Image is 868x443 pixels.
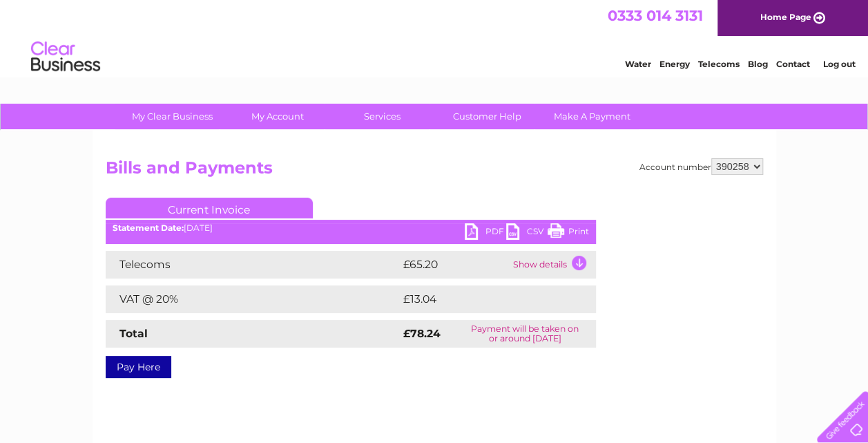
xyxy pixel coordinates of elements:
td: Show details [510,251,596,279]
img: logo.png [30,36,101,78]
td: Payment will be taken on or around [DATE] [454,320,596,348]
a: My Account [220,104,334,129]
div: Account number [639,158,763,175]
strong: £78.24 [403,327,441,340]
a: CSV [506,223,548,243]
a: Log out [822,59,855,69]
a: Energy [659,59,690,69]
td: £65.20 [400,251,510,279]
a: Water [625,59,651,69]
h2: Bills and Payments [106,158,763,185]
td: VAT @ 20% [106,285,400,313]
a: Blog [748,59,768,69]
b: Statement Date: [113,223,184,233]
a: Services [325,104,439,129]
a: Telecoms [698,59,740,69]
td: Telecoms [106,251,400,279]
td: £13.04 [400,285,567,313]
a: Print [548,223,589,243]
a: Contact [776,59,810,69]
a: 0333 014 3131 [608,7,703,24]
a: Make A Payment [535,104,649,129]
div: Clear Business is a trading name of Verastar Limited (registered in [GEOGRAPHIC_DATA] No. 3667643... [108,8,761,67]
a: Customer Help [430,104,544,129]
div: [DATE] [106,223,596,233]
a: Current Invoice [106,198,313,218]
a: PDF [465,223,506,243]
strong: Total [119,327,148,340]
a: My Clear Business [115,104,229,129]
a: Pay Here [106,356,171,378]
